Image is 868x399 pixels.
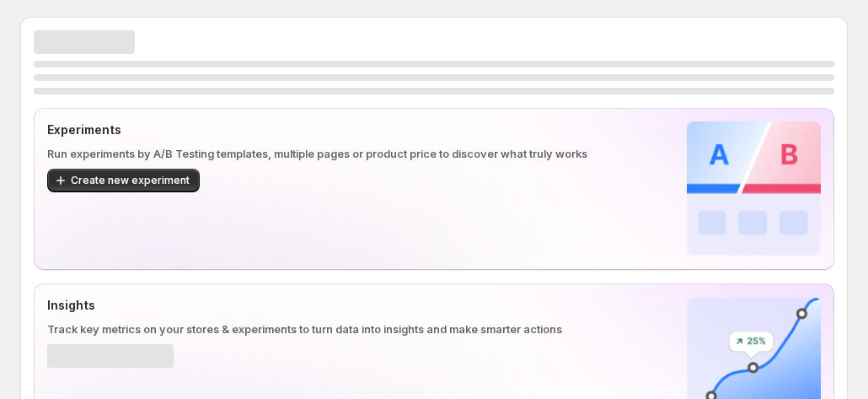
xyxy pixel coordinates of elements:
p: Track key metrics on your stores & experiments to turn data into insights and make smarter actions [47,321,680,337]
img: Experiments [687,121,821,256]
p: Insights [47,297,680,314]
button: Create new experiment [47,169,200,192]
span: Create new experiment [71,174,190,187]
p: Run experiments by A/B Testing templates, multiple pages or product price to discover what truly ... [47,145,680,162]
p: Experiments [47,121,680,138]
